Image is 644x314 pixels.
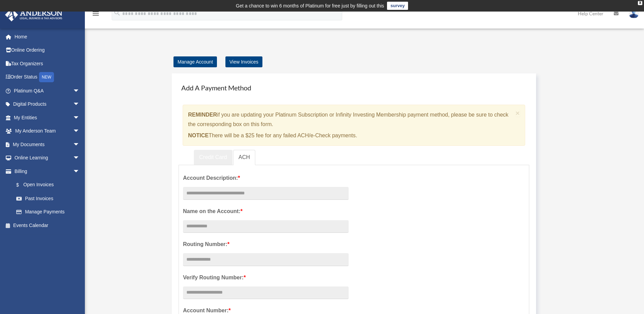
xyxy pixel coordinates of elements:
h4: Add A Payment Method [179,80,529,95]
span: × [516,109,520,117]
a: View Invoices [225,56,262,67]
img: Anderson Advisors Platinum Portal [3,8,65,21]
a: Digital Productsarrow_drop_down [5,98,90,111]
a: Manage Payments [10,205,87,219]
span: arrow_drop_down [73,151,87,165]
a: Online Learningarrow_drop_down [5,151,90,165]
a: Online Ordering [5,43,90,57]
a: survey [387,2,408,10]
span: arrow_drop_down [73,98,87,111]
div: NEW [39,72,54,82]
a: ACH [233,150,256,165]
a: Billingarrow_drop_down [5,164,90,178]
a: Tax Organizers [5,57,90,70]
a: menu [92,12,100,18]
a: Events Calendar [5,219,90,232]
span: arrow_drop_down [73,164,87,178]
a: Past Invoices [10,192,90,205]
div: Get a chance to win 6 months of Platinum for free just by filling out this [236,2,384,10]
img: User Pic [629,8,639,18]
strong: REMINDER [188,112,217,118]
a: My Anderson Teamarrow_drop_down [5,124,90,138]
label: Verify Routing Number: [183,273,349,282]
a: My Documentsarrow_drop_down [5,138,90,151]
span: arrow_drop_down [73,111,87,125]
label: Routing Number: [183,240,349,249]
a: Credit Card [194,150,233,165]
a: Platinum Q&Aarrow_drop_down [5,84,90,98]
i: search [113,9,121,17]
a: Manage Account [173,56,217,67]
div: if you are updating your Platinum Subscription or Infinity Investing Membership payment method, p... [183,105,525,146]
label: Name on the Account: [183,207,349,216]
a: Order StatusNEW [5,70,90,84]
span: $ [20,181,23,189]
span: arrow_drop_down [73,138,87,152]
a: Home [5,30,90,43]
strong: NOTICE [188,133,208,138]
span: arrow_drop_down [73,124,87,138]
div: close [638,1,642,5]
i: menu [92,10,100,18]
span: arrow_drop_down [73,84,87,98]
label: Account Description: [183,173,349,183]
a: My Entitiesarrow_drop_down [5,111,90,124]
a: $Open Invoices [10,178,90,192]
button: Close [516,109,520,117]
p: There will be a $25 fee for any failed ACH/e-Check payments. [188,131,513,140]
